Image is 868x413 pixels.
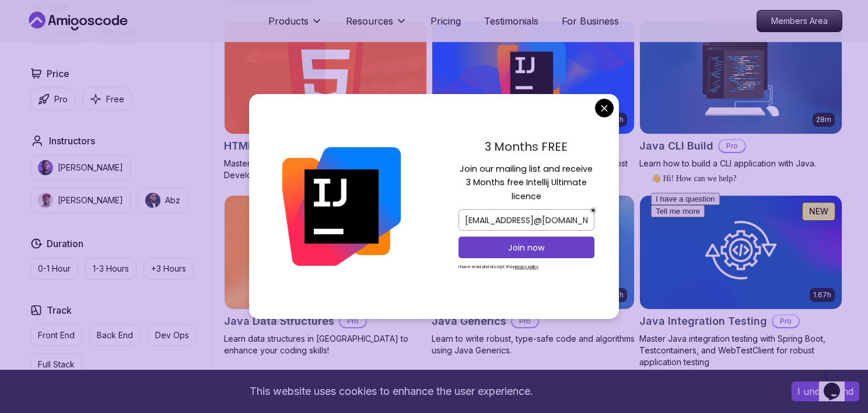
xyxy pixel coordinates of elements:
h2: Java Generics [432,313,506,329]
div: This website uses cookies to enhance the user experience. [9,379,774,404]
p: Master the Fundamentals of HTML for Web Development! [224,158,427,181]
h2: Instructors [49,134,95,148]
p: Full Stack [38,359,75,370]
p: [PERSON_NAME] [58,162,123,173]
button: Full Stack [30,353,82,376]
h2: HTML Essentials [224,138,310,154]
p: Abz [165,195,180,206]
span: 👋 Hi! How can we help? [5,5,90,14]
p: Front End [38,329,75,341]
p: 0-1 Hour [38,263,71,275]
p: +3 Hours [151,263,186,275]
a: Members Area [757,10,842,32]
button: Back End [89,324,141,346]
button: Front End [30,324,82,346]
img: instructor img [38,193,53,208]
p: Dev Ops [155,329,189,341]
button: Tell me more [5,36,58,48]
button: instructor img[PERSON_NAME] [30,155,131,181]
p: Master Java integration testing with Spring Boot, Testcontainers, and WebTestClient for robust ap... [639,333,842,368]
button: 1-3 Hours [85,258,136,280]
button: instructor img[PERSON_NAME] [30,188,131,213]
p: Free [106,93,124,105]
a: HTML Essentials card1.84hHTML EssentialsMaster the Fundamentals of HTML for Web Development! [224,20,427,182]
p: Pro [340,315,366,327]
img: Java Integration Testing card [640,196,842,309]
img: Java CLI Build card [640,21,842,134]
button: instructor imgAbz [138,188,188,213]
p: 28m [816,115,831,124]
h2: Java CLI Build [639,138,713,154]
h2: Duration [47,237,83,251]
p: Pro [54,93,68,105]
button: Resources [346,14,407,37]
p: Members Area [757,11,842,32]
p: Back End [97,329,133,341]
p: Pro [512,315,538,327]
p: Learn how to build a CLI application with Java. [639,158,842,169]
button: 0-1 Hour [30,258,78,280]
h2: Price [47,67,69,81]
p: Products [268,14,309,28]
p: Learn data structures in [GEOGRAPHIC_DATA] to enhance your coding skills! [224,333,427,356]
a: Java CLI Build card28mJava CLI BuildProLearn how to build a CLI application with Java. [639,20,842,170]
a: Java Integration Testing card1.67hNEWJava Integration TestingProMaster Java integration testing w... [639,195,842,368]
h2: Java Integration Testing [639,313,767,329]
button: +3 Hours [143,258,194,280]
h2: Track [47,303,72,317]
h2: Java Data Structures [224,313,334,329]
a: Java Data Structures card1.72hJava Data StructuresProLearn data structures in [GEOGRAPHIC_DATA] t... [224,195,427,356]
p: Learn to write robust, type-safe code and algorithms using Java Generics. [432,333,635,356]
p: Resources [346,14,393,28]
img: IntelliJ IDEA Developer Guide card [432,21,634,134]
p: Pro [719,140,745,152]
div: 👋 Hi! How can we help?I have a questionTell me more [5,5,215,48]
a: For Business [562,14,619,28]
button: Products [268,14,323,37]
iframe: chat widget [646,169,856,360]
img: HTML Essentials card [225,21,426,134]
button: I have a question [5,24,73,36]
button: Pro [30,88,75,110]
iframe: chat widget [819,366,856,401]
a: Pricing [430,14,461,28]
img: Java Data Structures card [225,196,426,309]
img: instructor img [38,160,53,175]
button: Free [82,88,132,110]
p: 1-3 Hours [93,263,129,275]
button: Accept cookies [792,381,859,401]
p: [PERSON_NAME] [58,195,123,206]
button: Dev Ops [148,324,197,346]
img: instructor img [145,193,160,208]
a: Testimonials [484,14,538,28]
